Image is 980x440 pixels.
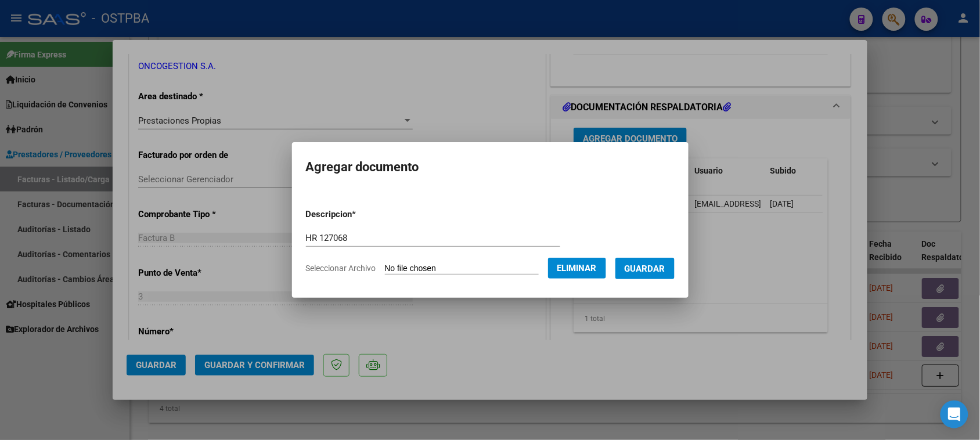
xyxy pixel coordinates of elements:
h2: Agregar documento [306,156,675,178]
button: Guardar [615,258,675,279]
span: Guardar [625,264,665,274]
p: Descripcion [306,208,417,221]
div: Open Intercom Messenger [941,401,968,428]
span: Eliminar [557,263,597,273]
button: Eliminar [548,258,606,279]
span: Seleccionar Archivo [306,264,376,273]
